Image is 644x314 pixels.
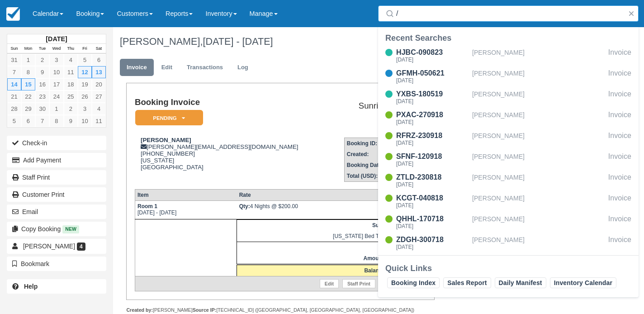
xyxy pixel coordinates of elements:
[472,47,605,64] div: [PERSON_NAME]
[46,35,67,43] strong: [DATE]
[396,193,469,204] div: KCGT-040818
[21,44,35,54] th: Mon
[64,90,78,103] a: 25
[344,160,386,171] th: Booking Date:
[49,103,63,115] a: 1
[396,89,469,100] div: YXBS-180519
[472,234,605,252] div: [PERSON_NAME]
[193,307,217,313] strong: Source IP:
[135,110,203,126] em: Pending
[92,115,106,127] a: 11
[126,307,435,314] div: [PERSON_NAME] [TECHNICAL_ID] ([GEOGRAPHIC_DATA], [GEOGRAPHIC_DATA], [GEOGRAPHIC_DATA])
[378,68,639,85] a: GFMH-050621[DATE][PERSON_NAME]Invoice
[7,44,21,54] th: Sun
[7,239,106,253] a: [PERSON_NAME] 4
[120,36,589,47] h1: [PERSON_NAME],
[378,89,639,106] a: YXBS-180519[DATE][PERSON_NAME]Invoice
[472,193,605,210] div: [PERSON_NAME]
[49,90,63,103] a: 24
[92,54,106,66] a: 6
[7,66,21,78] a: 7
[237,231,401,242] td: [US_STATE] Bed Tax (8%):
[472,214,605,231] div: [PERSON_NAME]
[608,193,631,210] div: Invoice
[608,89,631,106] div: Invoice
[203,36,273,47] span: [DATE] - [DATE]
[472,151,605,168] div: [PERSON_NAME]
[49,78,63,90] a: 17
[396,203,469,208] div: [DATE]
[608,151,631,168] div: Invoice
[64,66,78,78] a: 11
[155,59,179,76] a: Edit
[35,115,49,127] a: 7
[135,109,200,126] a: Pending
[77,243,85,251] span: 4
[608,68,631,85] div: Invoice
[396,119,469,125] div: [DATE]
[92,78,106,90] a: 20
[396,78,469,83] div: [DATE]
[378,234,639,252] a: ZDGH-300718[DATE][PERSON_NAME]Invoice
[49,115,63,127] a: 8
[378,172,639,189] a: ZTLD-230818[DATE][PERSON_NAME]Invoice
[472,130,605,147] div: [PERSON_NAME]
[608,234,631,252] div: Invoice
[120,59,154,76] a: Invoice
[396,234,469,245] div: ZDGH-300718
[396,140,469,146] div: [DATE]
[608,109,631,127] div: Invoice
[396,214,469,224] div: QHHL-170718
[344,171,386,182] th: Total (USD):
[344,138,386,149] th: Booking ID:
[385,263,631,274] div: Quick Links
[35,103,49,115] a: 30
[24,283,38,290] b: Help
[7,257,106,271] button: Bookmark
[472,172,605,189] div: [PERSON_NAME]
[21,54,35,66] a: 1
[378,130,639,147] a: RFRZ-230918[DATE][PERSON_NAME]Invoice
[332,101,423,111] h2: Sunrise Fly Shop
[472,109,605,127] div: [PERSON_NAME]
[78,66,92,78] a: 12
[237,242,401,253] th: Total:
[92,90,106,103] a: 27
[550,277,616,288] a: Inventory Calendar
[378,151,639,168] a: SFNF-120918[DATE][PERSON_NAME]Invoice
[49,54,63,66] a: 3
[7,54,21,66] a: 31
[396,151,469,162] div: SFNF-120918
[135,137,329,171] div: [PERSON_NAME][EMAIL_ADDRESS][DOMAIN_NAME] [PHONE_NUMBER] [US_STATE] [GEOGRAPHIC_DATA]
[608,130,631,147] div: Invoice
[396,57,469,62] div: [DATE]
[396,130,469,141] div: RFRZ-230918
[396,68,469,79] div: GFMH-050621
[387,277,440,288] a: Booking Index
[396,172,469,183] div: ZTLD-230818
[62,225,79,233] span: New
[141,137,191,143] strong: [PERSON_NAME]
[64,44,78,54] th: Thu
[239,203,250,209] strong: Qty
[21,103,35,115] a: 29
[237,220,401,231] th: Sub-Total:
[21,66,35,78] a: 8
[378,214,639,231] a: QHHL-170718[DATE][PERSON_NAME]Invoice
[180,59,230,76] a: Transactions
[378,193,639,210] a: KCGT-040818[DATE][PERSON_NAME]Invoice
[237,253,401,265] th: Amount Paid:
[237,265,401,276] th: Balance Due:
[7,205,106,219] button: Email
[78,44,92,54] th: Fri
[78,103,92,115] a: 3
[137,203,157,209] strong: Room 1
[49,44,63,54] th: Wed
[396,182,469,187] div: [DATE]
[608,47,631,64] div: Invoice
[378,109,639,127] a: PXAC-270918[DATE][PERSON_NAME]Invoice
[396,244,469,250] div: [DATE]
[6,7,20,21] img: checkfront-main-nav-mini-logo.png
[23,243,75,250] span: [PERSON_NAME]
[21,78,35,90] a: 15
